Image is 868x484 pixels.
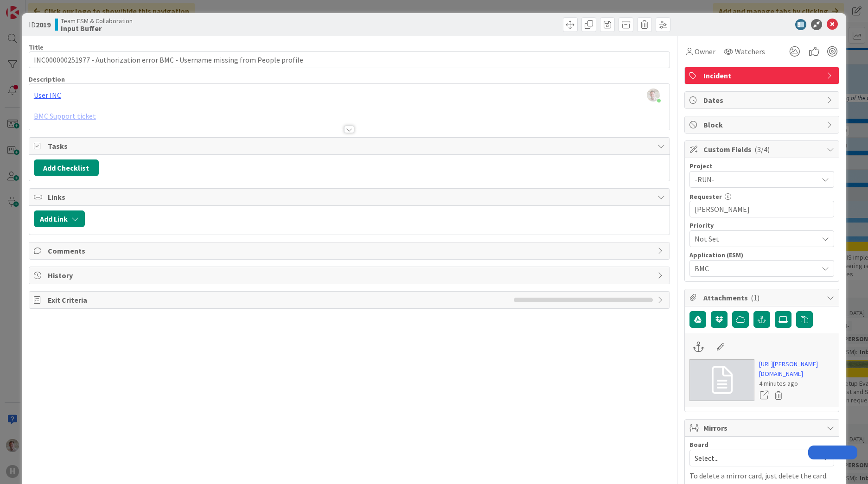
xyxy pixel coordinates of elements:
label: Title [29,43,44,51]
div: Application (ESM) [689,252,834,258]
span: Watchers [735,46,765,57]
span: Custom Fields [703,144,822,155]
div: Priority [689,222,834,229]
a: User INC [34,90,61,100]
span: History [48,270,653,281]
span: Select... [695,452,813,465]
span: -RUN- [695,173,813,186]
span: Mirrors [703,422,822,433]
b: Input Buffer [61,25,133,32]
span: Incident [703,70,822,81]
span: Tasks [48,140,653,152]
span: ( 3/4 ) [754,145,770,154]
span: Attachments [703,292,822,303]
div: 4 minutes ago [759,379,834,388]
span: ( 1 ) [751,293,759,302]
span: Team ESM & Collaboration [61,17,133,25]
b: 2019 [36,20,51,29]
span: Exit Criteria [48,294,509,306]
span: Owner [695,46,715,57]
div: Project [689,163,834,169]
span: Description [29,75,65,83]
span: Not Set [695,232,813,245]
span: BMC [695,262,813,275]
input: type card name here... [29,51,670,68]
span: Block [703,119,822,130]
span: Board [689,441,708,448]
a: [URL][PERSON_NAME][DOMAIN_NAME] [759,359,834,379]
button: Add Link [34,210,85,227]
img: e240dyeMCXgl8MSCC3KbjoRZrAa6nczt.jpg [647,89,660,102]
label: Requester [689,192,722,201]
button: Add Checklist [34,159,99,176]
a: Open [759,389,769,401]
span: Links [48,191,653,203]
span: Dates [703,95,822,106]
span: Comments [48,245,653,256]
span: ID [29,19,51,30]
